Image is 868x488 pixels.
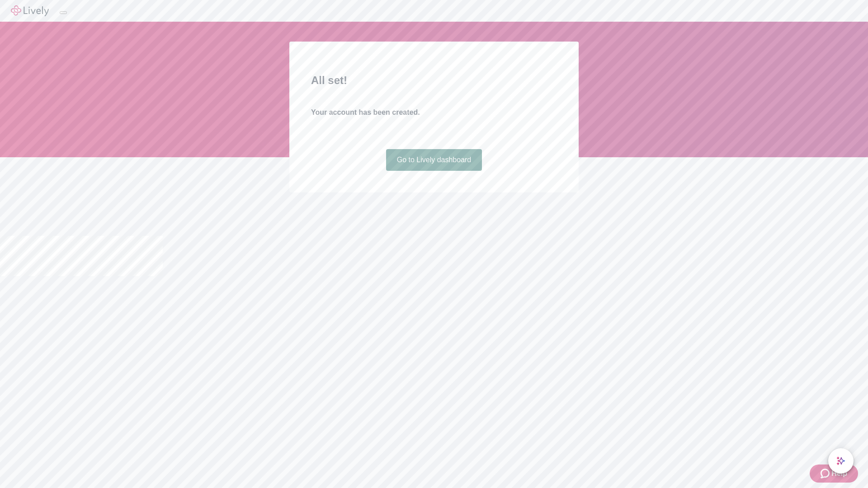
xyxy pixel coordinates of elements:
[810,465,858,483] button: Zendesk support iconHelp
[821,468,831,479] svg: Zendesk support icon
[311,107,557,118] h4: Your account has been created.
[11,5,49,16] img: Lively
[836,456,845,465] svg: Lively AI Assistant
[60,11,67,14] button: Log out
[828,448,854,474] button: chat
[311,72,557,89] h2: All set!
[386,149,482,171] a: Go to Lively dashboard
[831,468,847,479] span: Help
